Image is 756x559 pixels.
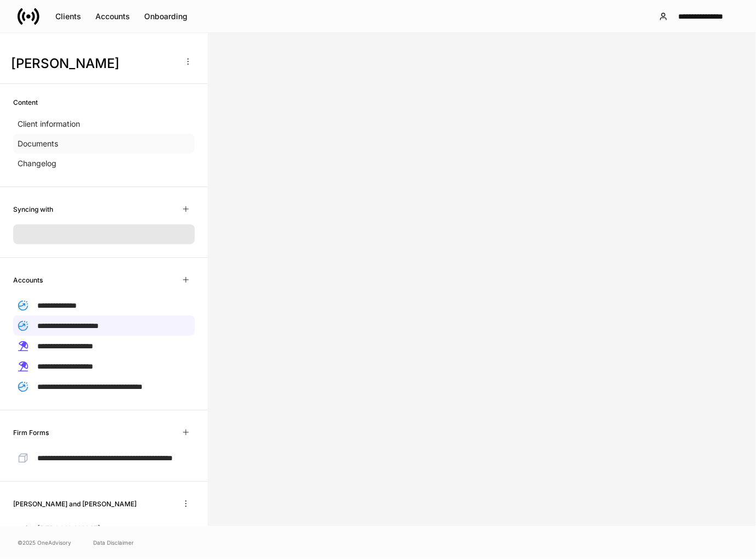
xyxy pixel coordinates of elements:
p: Changelog [18,158,56,169]
button: Clients [48,8,88,25]
a: Documents [13,134,195,154]
span: © 2025 OneAdvisory [18,538,71,547]
p: Client information [18,118,80,129]
h6: Firm Forms [13,427,49,438]
div: Onboarding [144,11,187,22]
div: Accounts [95,11,130,22]
div: Clients [55,11,81,22]
a: Changelog [13,154,195,173]
p: Documents [18,138,58,149]
h6: Content [13,97,38,108]
h6: Syncing with [13,204,53,214]
button: Onboarding [137,8,195,25]
h3: [PERSON_NAME] [11,55,175,72]
a: [PERSON_NAME] [13,519,195,539]
h6: Accounts [13,275,43,285]
p: [PERSON_NAME] [37,523,100,534]
button: Accounts [88,8,137,25]
h6: [PERSON_NAME] and [PERSON_NAME] [13,499,137,509]
a: Data Disclaimer [93,538,134,547]
a: Client information [13,114,195,134]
